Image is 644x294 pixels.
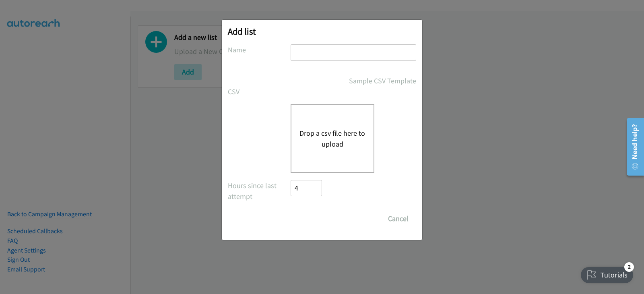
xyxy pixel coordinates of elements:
[228,86,291,97] label: CSV
[228,44,291,55] label: Name
[576,259,638,288] iframe: Checklist
[228,180,291,202] label: Hours since last attempt
[380,211,416,227] button: Cancel
[299,128,365,149] button: Drop a csv file here to upload
[621,115,644,179] iframe: Resource Center
[349,75,416,86] a: Sample CSV Template
[228,26,416,37] h2: Add list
